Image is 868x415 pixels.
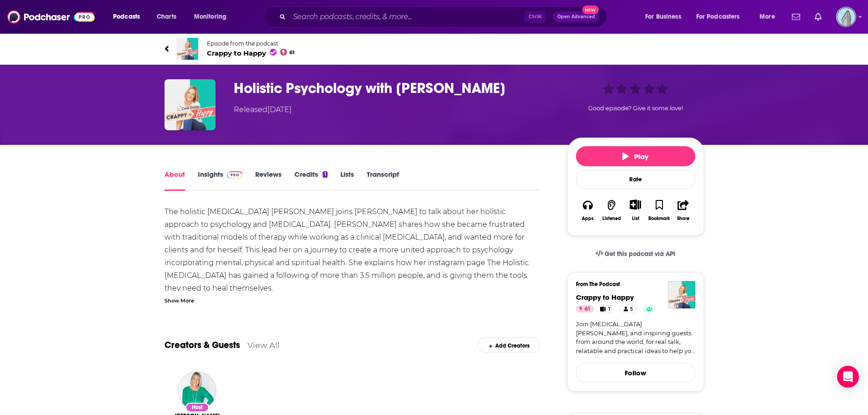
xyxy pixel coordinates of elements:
a: Show notifications dropdown [811,9,825,25]
span: Episode from the podcast [207,40,295,47]
div: Share [677,216,689,221]
div: Rate [576,170,695,189]
img: Podchaser Pro [227,171,243,179]
span: For Podcasters [696,10,740,23]
h3: From The Podcast [576,281,688,287]
img: Holistic Psychology with Dr. Nicole LePera [164,79,216,130]
button: Open AdvancedNew [553,11,599,22]
a: Crappy to HappyEpisode from the podcastCrappy to Happy61 [164,38,704,60]
a: Charts [151,10,182,24]
button: open menu [753,10,786,24]
img: User Profile [836,7,856,27]
a: Lists [340,170,354,191]
img: Crappy to Happy [176,38,198,60]
span: Get this podcast via API [605,250,675,258]
div: Host [185,403,209,412]
button: Share [671,194,695,227]
a: Get this podcast via API [588,243,683,265]
span: 1 [608,305,610,314]
button: open menu [188,10,238,24]
span: Good episode? Give it some love! [588,105,683,112]
a: Join [MEDICAL_DATA] [PERSON_NAME], and inspiring guests from around the world, for real talk, rel... [576,320,695,355]
button: open menu [690,10,753,24]
button: Apps [576,194,600,227]
button: open menu [107,10,152,24]
div: Search podcasts, credits, & more... [273,6,616,27]
div: Show More ButtonList [623,194,647,227]
span: 61 [585,305,591,314]
span: Ctrl K [524,11,546,23]
a: About [164,170,185,191]
button: Show More Button [626,200,645,210]
span: Charts [157,10,176,23]
div: Released [DATE] [234,104,292,115]
span: Podcasts [113,10,140,23]
button: Play [576,146,695,166]
button: Follow [576,363,695,383]
span: For Business [645,10,681,23]
span: 5 [630,305,633,314]
span: Crappy to Happy [207,49,295,57]
button: Bookmark [647,194,671,227]
a: View All [247,340,280,350]
div: Add Creators [478,337,540,353]
span: Monitoring [194,10,226,23]
a: Crappy to Happy [576,293,634,302]
div: Listened [602,216,621,221]
button: Listened [600,194,623,227]
button: Show profile menu [836,7,856,27]
a: Transcript [367,170,399,191]
a: 61 [576,305,594,313]
span: More [760,10,775,23]
a: Reviews [255,170,282,191]
a: Credits1 [294,170,327,191]
a: 5 [620,305,637,313]
span: Open Advanced [557,15,595,19]
div: Apps [582,216,594,221]
span: Play [622,152,648,161]
div: Open Intercom Messenger [837,366,859,388]
a: Show notifications dropdown [788,9,804,25]
div: 1 [323,171,327,178]
span: New [582,5,599,14]
span: 61 [289,51,294,55]
div: List [632,215,639,221]
div: Bookmark [648,216,670,221]
span: Logged in as FlatironBooks [836,7,856,27]
a: InsightsPodchaser Pro [198,170,243,191]
a: 1 [596,305,614,313]
input: Search podcasts, credits, & more... [289,10,524,24]
img: Podchaser - Follow, Share and Rate Podcasts [7,8,95,26]
img: Cass Dunn [178,371,216,410]
img: Crappy to Happy [668,281,695,308]
button: open menu [639,10,693,24]
h1: Holistic Psychology with Dr. Nicole LePera [234,79,553,97]
a: Creators & Guests [164,339,240,351]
